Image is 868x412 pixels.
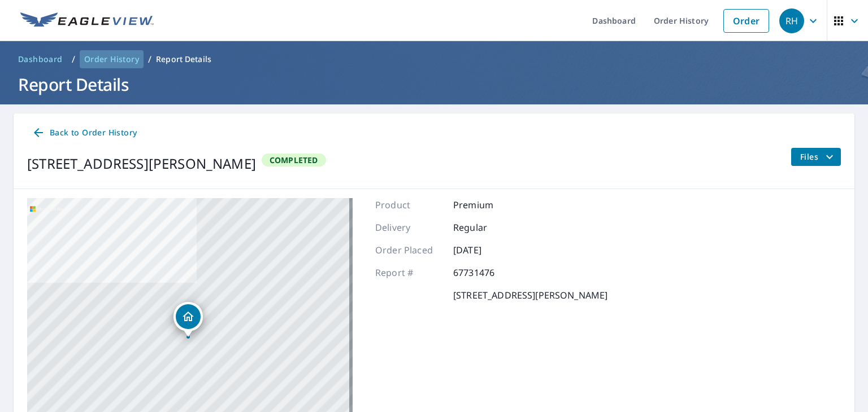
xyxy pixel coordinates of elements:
p: [DATE] [453,243,521,257]
span: Dashboard [18,54,63,65]
p: Report # [375,266,443,279]
p: Premium [453,198,521,212]
span: Order History [84,54,139,65]
a: Back to Order History [27,122,141,143]
li: / [72,52,75,66]
span: Completed [263,155,325,165]
p: Regular [453,221,521,234]
a: Dashboard [14,50,67,68]
h1: Report Details [14,73,854,96]
p: Delivery [375,221,443,234]
p: [STREET_ADDRESS][PERSON_NAME] [453,288,607,302]
span: Files [800,150,836,164]
p: 67731476 [453,266,521,279]
div: Dropped pin, building 1, Residential property, 449 Southwest Horseshoe Bay Port St. Lucie, FL 34986 [173,302,203,337]
span: Back to Order History [32,126,137,140]
p: Order Placed [375,243,443,257]
div: [STREET_ADDRESS][PERSON_NAME] [27,154,256,174]
a: Order [723,9,769,33]
button: filesDropdownBtn-67731476 [791,148,841,166]
a: Order History [80,50,144,68]
nav: breadcrumb [14,50,854,68]
div: RH [779,8,804,33]
img: EV Logo [20,12,154,29]
li: / [148,52,151,66]
p: Product [375,198,443,212]
p: Report Details [156,54,211,65]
